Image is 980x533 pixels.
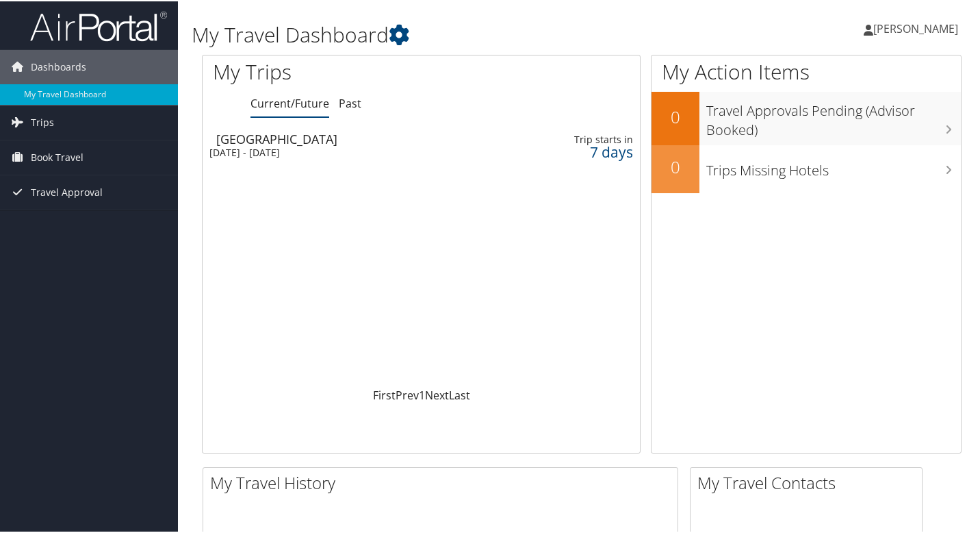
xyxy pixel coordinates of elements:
[396,386,419,401] a: Prev
[419,386,425,401] a: 1
[873,20,958,35] span: [PERSON_NAME]
[652,144,961,192] a: 0Trips Missing Hotels
[449,386,470,401] a: Last
[652,104,699,127] h2: 0
[209,145,491,158] div: [DATE] - [DATE]
[250,95,329,110] a: Current/Future
[652,56,961,85] h1: My Action Items
[425,386,449,401] a: Next
[192,19,712,48] h1: My Travel Dashboard
[864,7,972,48] a: [PERSON_NAME]
[652,90,961,143] a: 0Travel Approvals Pending (Advisor Booked)
[652,154,699,177] h2: 0
[31,49,86,83] span: Dashboards
[373,386,396,401] a: First
[31,139,83,173] span: Book Travel
[31,174,103,208] span: Travel Approval
[31,104,54,138] span: Trips
[339,95,361,110] a: Past
[706,93,961,138] h3: Travel Approvals Pending (Advisor Booked)
[213,56,448,85] h1: My Trips
[540,145,634,157] div: 7 days
[540,132,634,145] div: Trip starts in
[30,9,167,41] img: airportal-logo.png
[210,470,678,493] h2: My Travel History
[697,470,922,493] h2: My Travel Contacts
[706,153,961,179] h3: Trips Missing Hotels
[216,132,498,144] div: [GEOGRAPHIC_DATA]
